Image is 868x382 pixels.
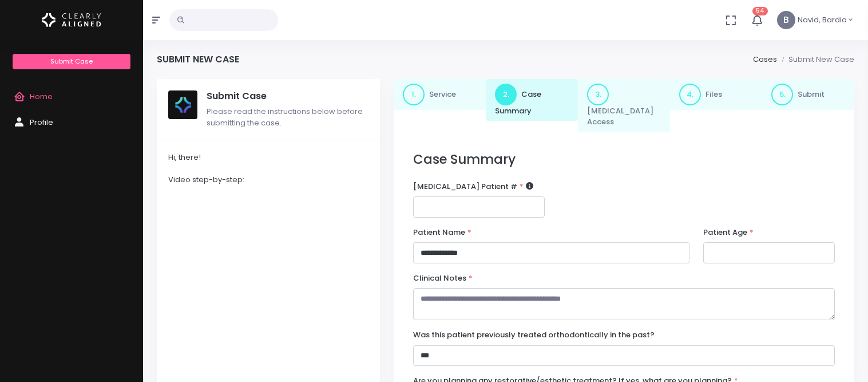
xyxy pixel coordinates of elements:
[30,91,53,102] span: Home
[495,84,517,105] span: 2.
[413,273,473,284] label: Clinical Notes
[50,57,93,66] span: Submit Case
[753,54,777,65] a: Cases
[777,54,854,65] li: Submit New Case
[413,227,471,238] label: Patient Name
[168,152,368,163] div: Hi, there!
[670,79,762,110] a: 4.Files
[762,79,854,110] a: 5.Submit
[413,329,655,341] label: Was this patient previously treated orthodontically in the past?
[587,84,609,105] span: 3.
[486,79,578,121] a: 2.Case Summary
[42,8,101,32] img: Logo Horizontal
[157,54,239,65] h4: Submit New Case
[207,90,368,102] h5: Submit Case
[752,7,768,15] span: 54
[703,227,754,238] label: Patient Age
[403,84,425,105] span: 1.
[413,181,533,192] label: [MEDICAL_DATA] Patient #
[13,54,130,69] a: Submit Case
[413,152,835,167] h3: Case Summary
[771,84,793,105] span: 5.
[798,14,847,26] span: Navid, Bardia
[30,117,53,128] span: Profile
[578,79,670,132] a: 3.[MEDICAL_DATA] Access
[207,106,363,128] span: Please read the instructions below before submitting the case.
[679,84,701,105] span: 4.
[777,11,795,29] span: B
[168,174,368,186] div: Video step-by-step:
[394,79,486,110] a: 1.Service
